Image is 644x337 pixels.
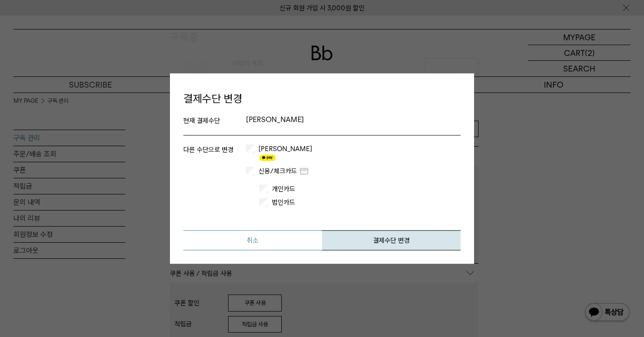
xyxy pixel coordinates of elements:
p: 다른 수단으로 변경 [183,144,237,211]
label: 법인카드 [268,198,299,207]
label: 신용/체크카드 [257,167,309,176]
p: [PERSON_NAME] [246,115,461,126]
h5: 현재 결제수단 [183,115,237,126]
button: 취소 [183,230,322,250]
label: [PERSON_NAME] [257,144,312,162]
label: 개인카드 [270,185,326,194]
h1: 결제수단 변경 [183,87,461,111]
button: 결제수단 변경 [322,230,461,250]
img: 카카오페이 [259,155,275,161]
